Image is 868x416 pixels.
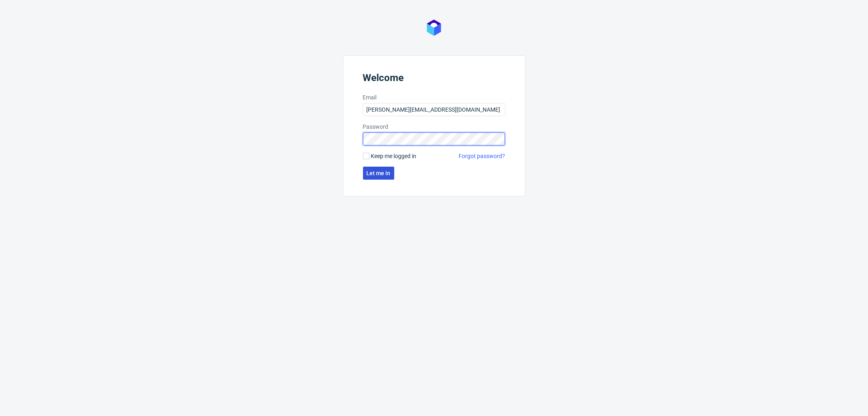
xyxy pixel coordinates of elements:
[367,170,391,176] span: Let me in
[363,93,505,101] label: Email
[363,123,505,131] label: Password
[371,152,417,160] span: Keep me logged in
[459,152,505,160] a: Forgot password?
[363,103,505,116] input: you@youremail.com
[363,167,394,180] button: Let me in
[363,72,505,87] header: Welcome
